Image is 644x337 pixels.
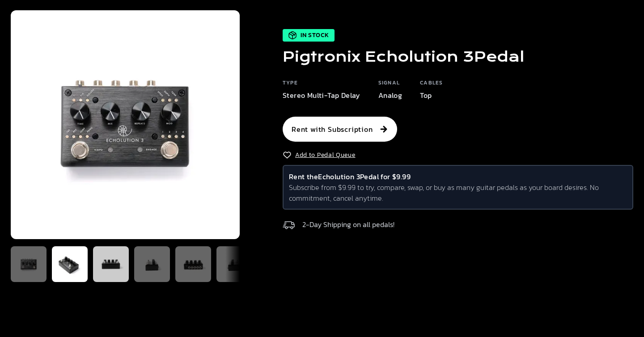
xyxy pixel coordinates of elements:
button: Add to Pedal Queue [283,151,356,160]
img: Thumbnail [97,250,125,278]
p: 2-Day Shipping on all pedals! [302,219,394,230]
img: Thumbnail [138,250,166,278]
h6: Signal [378,79,402,90]
p: Top [420,90,443,101]
p: Stereo Multi-Tap Delay [283,90,360,101]
img: Thumbnail [179,250,208,278]
p: Analog [378,90,402,101]
h6: Cables [420,79,443,90]
h1: Pigtronix Echolution 3 Pedal [283,49,524,65]
h6: Type [283,79,360,90]
button: Rent with Subscription [283,117,397,142]
img: Thumbnail [55,250,84,278]
p: Subscribe from $9.99 to try, compare, swap, or buy as many guitar pedals as your board desires. N... [289,182,627,203]
img: Thumbnail Pigtronix Echolution 3 [14,250,43,278]
h6: Rent the Echolution 3 Pedal for $9.99 [289,171,627,182]
div: In Stock [283,29,335,42]
img: Thumbnail [220,250,249,278]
